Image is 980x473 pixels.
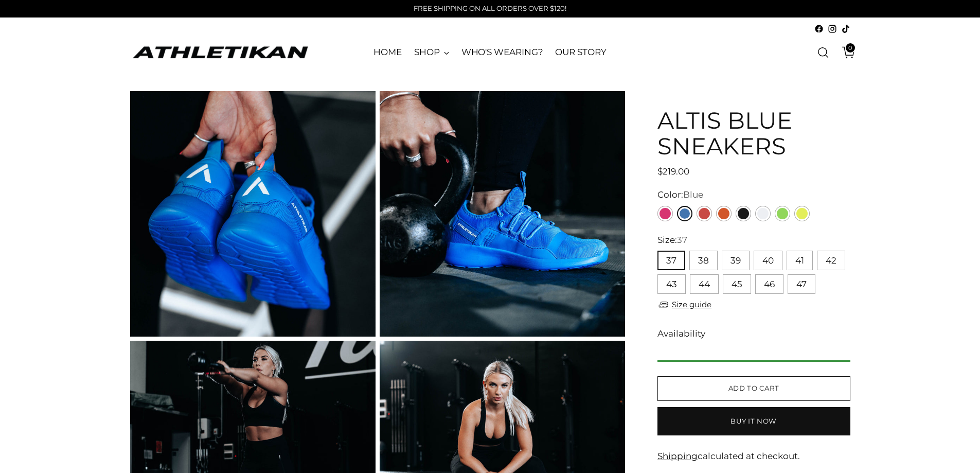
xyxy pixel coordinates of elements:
[846,43,855,52] span: 0
[834,42,855,63] a: Open cart modal
[722,251,750,270] button: 39
[657,188,703,202] label: Color:
[657,108,850,159] h1: ALTIS Blue Sneakers
[657,376,850,401] button: Add to cart
[723,274,751,294] button: 45
[657,298,711,311] a: Size guide
[689,251,718,270] button: 38
[736,206,751,221] a: Black
[657,234,687,247] label: Size:
[794,206,810,221] a: Yellow
[657,206,673,221] a: Pink
[755,206,771,221] a: White
[716,206,732,221] a: Orange
[690,274,719,294] button: 44
[657,327,705,341] span: Availability
[788,274,815,294] button: 47
[657,251,685,270] button: 37
[657,451,698,461] a: Shipping
[130,44,310,60] a: ATHLETIKAN
[754,251,782,270] button: 40
[728,383,779,393] span: Add to cart
[677,235,687,245] span: 37
[677,206,692,221] a: Blue
[380,91,625,337] img: ALTIS Blue Sneakers
[373,41,402,64] a: HOME
[461,41,543,64] a: WHO'S WEARING?
[657,274,686,294] button: 43
[555,41,606,64] a: OUR STORY
[657,450,850,463] div: calculated at checkout.
[130,91,376,337] img: ALTIS Blue Sneakers
[657,407,850,435] button: Buy it now
[755,274,783,294] button: 46
[787,251,813,270] button: 41
[414,4,566,14] p: FREE SHIPPING ON ALL ORDERS OVER $120!
[775,206,790,221] a: Green
[683,189,703,200] span: Blue
[813,42,833,63] a: Open search modal
[697,206,712,221] a: Red
[817,251,845,270] button: 42
[657,166,689,177] span: $219.00
[414,41,449,64] a: SHOP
